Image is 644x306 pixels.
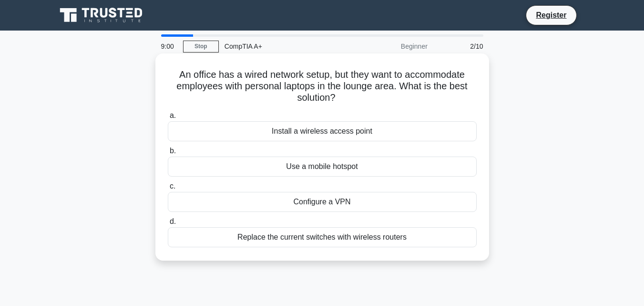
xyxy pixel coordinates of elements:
div: 2/10 [433,37,489,56]
div: Beginner [350,37,433,56]
span: c. [170,182,175,190]
div: Replace the current switches with wireless routers [168,227,477,247]
span: d. [170,217,176,225]
div: Install a wireless access point [168,121,477,141]
span: a. [170,111,176,119]
div: Use a mobile hotspot [168,157,477,177]
h5: An office has a wired network setup, but they want to accommodate employees with personal laptops... [167,69,478,104]
span: b. [170,147,176,155]
div: 9:00 [155,37,183,56]
a: Register [530,9,572,21]
a: Stop [183,41,219,53]
div: CompTIA A+ [219,37,350,56]
div: Configure a VPN [168,192,477,212]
